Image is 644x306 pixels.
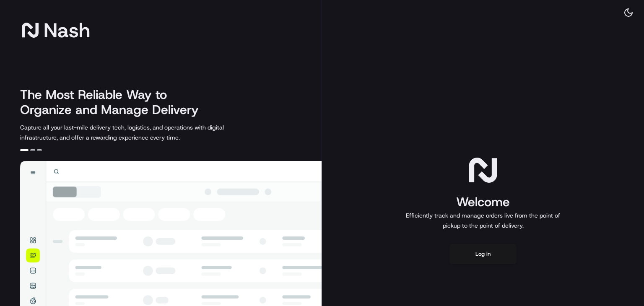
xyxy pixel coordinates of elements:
[20,87,208,117] h2: The Most Reliable Way to Organize and Manage Delivery
[402,194,563,210] h1: Welcome
[449,244,517,264] button: Log in
[20,122,262,143] p: Capture all your last-mile delivery tech, logistics, and operations with digital infrastructure, ...
[402,210,563,231] p: Efficiently track and manage orders live from the point of pickup to the point of delivery.
[44,22,90,39] span: Nash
